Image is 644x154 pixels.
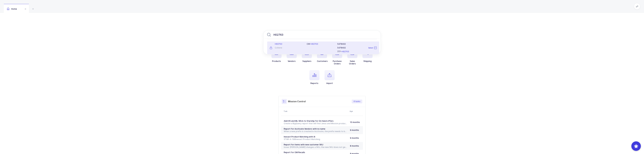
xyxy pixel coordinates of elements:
[350,129,359,131] span: 9 months
[350,137,359,139] span: 9 months
[275,43,282,45] span: H02763
[284,130,347,133] div: When a new prefix is created in Acctivate, the prefix needs to be merged with an existing vendor ...
[347,48,357,65] button: SalesOrders
[337,50,377,53] div: 7 7 7 -
[311,43,318,45] span: H02763
[284,138,295,140] a: STAR-A-198
[287,48,297,62] button: Vendors
[309,70,319,85] button: Reports
[361,45,379,51] div: Select
[325,70,335,85] button: Import
[307,43,334,45] div: C W -
[284,151,305,154] span: Report for OM Recalls
[284,122,347,125] div: Create a BigQuery report that will find Janus and Mission products that do not have a HS or ML SK...
[342,50,349,53] span: H02763
[284,110,348,113] div: Task
[337,43,377,45] div: 5 4 7 8 4 9 2
[284,143,323,146] span: Report for items with new customer SKU
[284,128,325,130] span: Report for Acctivate Vendors with no name
[302,48,312,62] button: Suppliers
[288,100,306,103] h3: Mission Control
[362,48,373,62] button: Shipping
[263,30,381,39] input: Search
[337,47,377,49] div: 5 4 7 8 4 9 2
[284,136,315,138] span: Inexact Product Matching with AI
[284,120,334,122] span: Add HS and ML SKUs to Starship for On Hand offers
[350,110,362,113] div: Age
[350,121,360,123] span: 10 months
[271,48,282,62] button: Products
[317,48,328,62] button: Customers
[270,47,303,49] div: Coltene
[284,146,347,148] div: Issue: [PERSON_NAME] changes a SKU, the new SKU does not get matched to the Janus product as it's...
[350,145,359,147] span: 8 months
[7,8,17,10] span: Home
[284,138,347,141] div: Inexact Product Matching
[354,100,360,103] span: 6 tasks
[332,48,342,65] button: PurchaseOrders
